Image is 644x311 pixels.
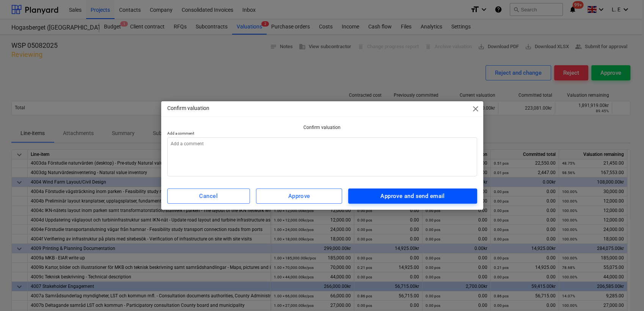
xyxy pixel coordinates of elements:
div: Cancel [199,191,218,201]
button: Cancel [167,188,250,204]
div: Approve and send email [380,191,445,201]
button: Approve [256,188,342,204]
p: Add a comment [167,131,477,137]
span: close [471,104,480,113]
div: Approve [288,191,310,201]
div: Chatt-widget [606,275,644,311]
iframe: Chat Widget [606,275,644,311]
p: Confirm valuation [167,124,477,131]
p: Confirm valuation [167,104,209,112]
button: Approve and send email [348,188,477,204]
